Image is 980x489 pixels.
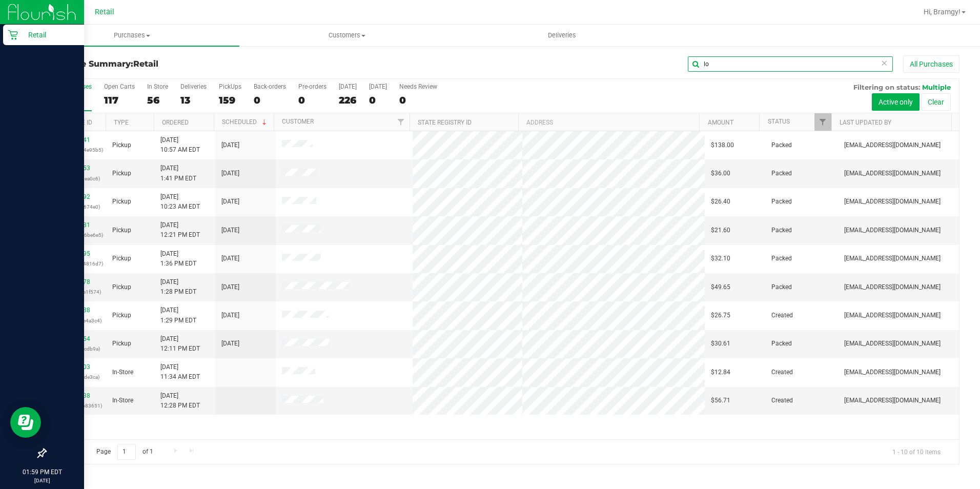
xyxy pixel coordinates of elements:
[771,254,792,263] span: Packed
[518,113,699,131] th: Address
[112,396,133,405] span: In-Store
[903,55,959,73] button: All Purchases
[5,477,79,484] p: [DATE]
[112,197,131,207] span: Pickup
[219,83,241,90] div: PickUps
[771,339,792,349] span: Packed
[844,396,941,405] span: [EMAIL_ADDRESS][DOMAIN_NAME]
[180,83,207,90] div: Deliveries
[112,140,131,150] span: Pickup
[711,226,730,235] span: $21.60
[221,226,239,235] span: [DATE]
[711,197,730,207] span: $26.40
[10,407,41,438] iframe: Resource center
[282,118,314,125] a: Customer
[221,254,239,263] span: [DATE]
[112,169,131,178] span: Pickup
[18,29,79,41] p: Retail
[25,31,239,40] span: Purchases
[771,226,792,235] span: Packed
[844,368,941,377] span: [EMAIL_ADDRESS][DOMAIN_NAME]
[339,94,357,106] div: 226
[104,83,135,90] div: Open Carts
[369,83,387,90] div: [DATE]
[52,145,100,155] p: (059e3304374e95b5)
[768,118,790,125] a: Status
[853,83,920,91] span: Filtering on status:
[369,94,387,106] div: 0
[771,169,792,178] span: Packed
[393,113,410,131] a: Filter
[771,282,792,292] span: Packed
[160,220,200,240] span: [DATE] 12:21 PM EDT
[240,31,454,40] span: Customers
[160,249,196,269] span: [DATE] 1:36 PM EDT
[455,25,669,46] a: Deliveries
[221,197,239,207] span: [DATE]
[45,59,350,69] h3: Purchase Summary:
[708,119,733,126] a: Amount
[112,282,131,292] span: Pickup
[147,94,168,106] div: 56
[160,135,200,155] span: [DATE] 10:57 AM EDT
[221,311,239,320] span: [DATE]
[221,140,239,150] span: [DATE]
[711,396,730,405] span: $56.71
[52,259,100,269] p: (695e7177bc4816d7)
[844,282,941,292] span: [EMAIL_ADDRESS][DOMAIN_NAME]
[221,169,239,178] span: [DATE]
[711,368,730,377] span: $12.84
[711,254,730,263] span: $32.10
[771,140,792,150] span: Packed
[711,140,734,150] span: $138.00
[844,140,941,150] span: [EMAIL_ADDRESS][DOMAIN_NAME]
[114,119,129,126] a: Type
[112,311,131,320] span: Pickup
[771,396,793,405] span: Created
[52,230,100,240] p: (013b24833b6be6e5)
[711,169,730,178] span: $36.00
[399,83,437,90] div: Needs Review
[844,169,941,178] span: [EMAIL_ADDRESS][DOMAIN_NAME]
[52,287,100,297] p: (503e3b4e36e1f574)
[298,94,326,106] div: 0
[254,83,286,90] div: Back-orders
[711,339,730,349] span: $30.61
[95,8,114,16] span: Retail
[160,305,196,325] span: [DATE] 1:29 PM EDT
[921,93,951,111] button: Clear
[844,311,941,320] span: [EMAIL_ADDRESS][DOMAIN_NAME]
[399,94,437,106] div: 0
[160,277,196,297] span: [DATE] 1:28 PM EDT
[922,83,951,91] span: Multiple
[688,56,893,72] input: Search Purchase ID, Original ID, State Registry ID or Customer Name...
[339,83,357,90] div: [DATE]
[221,282,239,292] span: [DATE]
[52,401,100,411] p: (2df7d7ed4b683651)
[52,316,100,325] p: (e17b2a2777e4a3c4)
[162,119,189,126] a: Ordered
[5,467,79,477] p: 01:59 PM EDT
[711,282,730,292] span: $49.65
[711,311,730,320] span: $26.75
[160,362,200,382] span: [DATE] 11:34 AM EDT
[25,25,239,46] a: Purchases
[180,94,207,106] div: 13
[147,83,168,90] div: In Store
[221,339,239,349] span: [DATE]
[298,83,326,90] div: Pre-orders
[771,368,793,377] span: Created
[771,311,793,320] span: Created
[112,254,131,263] span: Pickup
[884,444,949,459] span: 1 - 10 of 10 items
[924,8,961,16] span: Hi, Bramgy!
[418,119,472,126] a: State Registry ID
[844,339,941,349] span: [EMAIL_ADDRESS][DOMAIN_NAME]
[88,444,161,460] span: Page of 1
[160,334,200,354] span: [DATE] 12:11 PM EDT
[844,226,941,235] span: [EMAIL_ADDRESS][DOMAIN_NAME]
[254,94,286,106] div: 0
[112,368,133,377] span: In-Store
[222,118,269,126] a: Scheduled
[840,119,891,126] a: Last Updated By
